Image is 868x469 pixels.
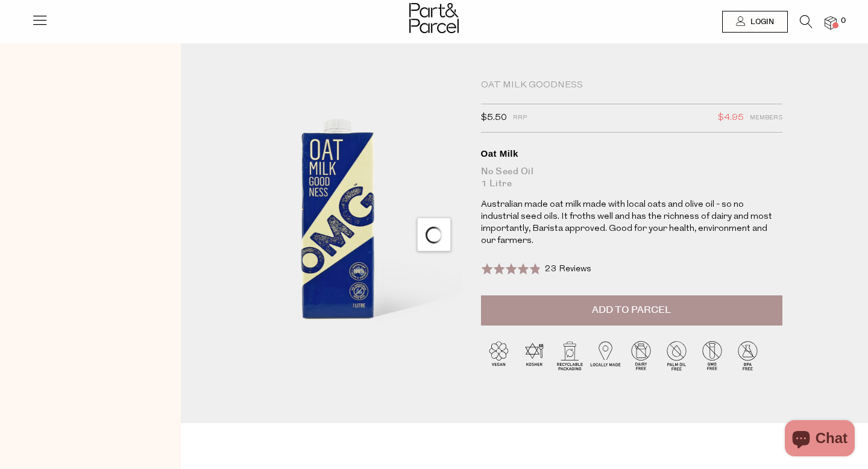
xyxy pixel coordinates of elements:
img: Part&Parcel [409,3,459,33]
span: Add to Parcel [592,303,671,317]
img: P_P-ICONS-Live_Bec_V11_BPA_Free.svg [730,338,766,373]
button: Add to Parcel [481,295,782,326]
img: P_P-ICONS-Live_Bec_V11_Dairy_Free.svg [623,338,659,373]
p: Australian made oat milk made with local oats and olive oil - so no industrial seed oils. It frot... [481,199,782,247]
img: P_P-ICONS-Live_Bec_V11_Vegan.svg [481,338,517,373]
span: $4.95 [718,110,744,126]
img: P_P-ICONS-Live_Bec_V11_Recyclable_Packaging.svg [552,338,588,373]
div: Oat Milk [481,148,782,160]
div: Oat Milk Goodness [481,80,782,92]
img: P_P-ICONS-Live_Bec_V11_Kosher.svg [517,338,552,373]
span: RRP [513,110,527,126]
img: P_P-ICONS-Live_Bec_V11_Locally_Made_2.svg [588,338,623,373]
span: Members [750,110,782,126]
span: $5.50 [481,110,507,126]
img: Oat Milk [217,80,463,370]
a: 0 [825,16,837,29]
img: P_P-ICONS-Live_Bec_V11_Palm_Oil_Free.svg [659,338,694,373]
span: Login [747,17,774,27]
a: Login [722,11,788,33]
div: No Seed Oil 1 Litre [481,166,782,190]
img: P_P-ICONS-Live_Bec_V11_GMO_Free.svg [694,338,730,373]
span: 23 Reviews [545,265,591,274]
span: 0 [838,16,849,27]
inbox-online-store-chat: Shopify online store chat [781,420,858,459]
